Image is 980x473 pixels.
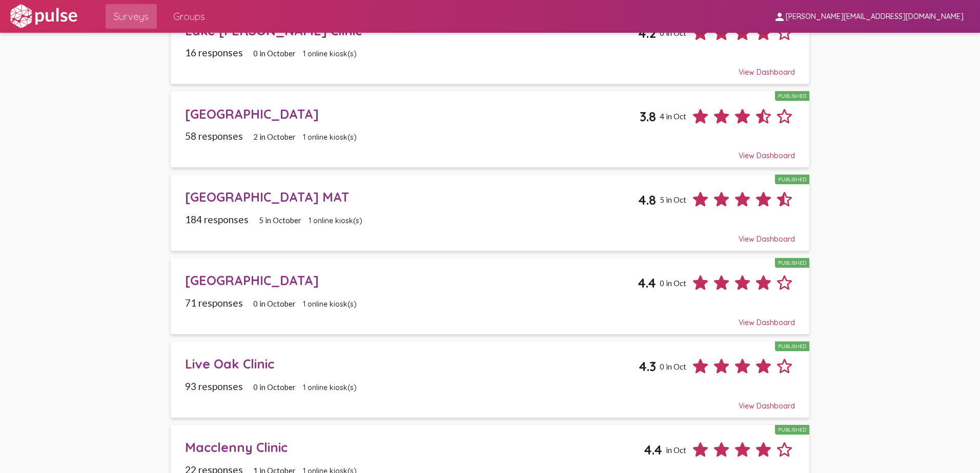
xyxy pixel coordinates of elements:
a: [GEOGRAPHIC_DATA] MATPublished4.85 in Oct184 responses5 in October1 online kiosk(s)View Dashboard [171,175,809,251]
a: Groups [165,4,213,29]
span: Groups [173,7,205,26]
div: Published [775,425,809,435]
span: 93 responses [185,380,243,392]
span: 71 responses [185,297,243,309]
span: 4.4 [644,442,662,458]
span: [PERSON_NAME][EMAIL_ADDRESS][DOMAIN_NAME] [786,12,964,21]
div: View Dashboard [185,225,795,244]
span: 0 in October [253,382,296,392]
span: 16 responses [185,47,243,58]
span: 0 in October [253,49,296,58]
span: 5 in Oct [660,195,686,204]
div: Published [775,341,809,351]
div: [GEOGRAPHIC_DATA] [185,272,638,288]
img: white-logo.svg [8,4,79,29]
span: 0 in October [253,299,296,308]
div: [GEOGRAPHIC_DATA] MAT [185,189,639,205]
span: 1 online kiosk(s) [303,133,357,142]
span: 184 responses [185,213,249,225]
div: [GEOGRAPHIC_DATA] [185,106,640,122]
a: [GEOGRAPHIC_DATA]Published3.84 in Oct58 responses2 in October1 online kiosk(s)View Dashboard [171,91,809,167]
span: 1 online kiosk(s) [303,383,357,392]
span: 5 in October [259,216,301,225]
span: 2 in October [253,132,296,141]
span: 1 online kiosk(s) [309,216,362,225]
div: Published [775,258,809,268]
div: View Dashboard [185,309,795,327]
div: View Dashboard [185,142,795,160]
span: 4.8 [638,192,656,208]
span: 0 in Oct [660,28,686,37]
span: 0 in Oct [660,278,686,288]
span: 1 online kiosk(s) [303,299,357,309]
div: View Dashboard [185,392,795,411]
a: Live Oak ClinicPublished4.30 in Oct93 responses0 in October1 online kiosk(s)View Dashboard [171,341,809,418]
a: Surveys [106,4,157,29]
span: in Oct [666,445,686,455]
span: 4.3 [639,358,656,374]
div: Published [775,175,809,184]
span: 0 in Oct [660,362,686,371]
span: 4.2 [638,25,656,41]
span: 58 responses [185,130,243,142]
div: Live Oak Clinic [185,356,639,372]
button: [PERSON_NAME][EMAIL_ADDRESS][DOMAIN_NAME] [765,7,972,26]
a: Lake [PERSON_NAME] ClinicPublished4.20 in Oct16 responses0 in October1 online kiosk(s)View Dashboard [171,8,809,84]
div: Macclenny Clinic [185,439,644,455]
span: 3.8 [640,109,656,124]
span: Surveys [114,7,149,26]
mat-icon: person [773,11,786,23]
span: 4.4 [638,275,656,291]
span: 4 in Oct [660,112,686,121]
div: Published [775,91,809,101]
a: [GEOGRAPHIC_DATA]Published4.40 in Oct71 responses0 in October1 online kiosk(s)View Dashboard [171,258,809,334]
span: 1 online kiosk(s) [303,49,357,58]
div: View Dashboard [185,58,795,77]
